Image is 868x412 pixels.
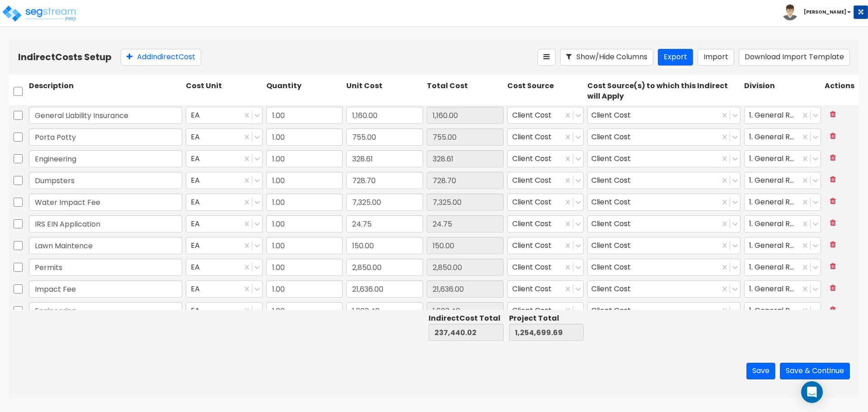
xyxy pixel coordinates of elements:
div: EA [186,259,263,276]
div: Client Cost [587,194,741,211]
div: 1. General Requirements [744,280,821,298]
div: Total Cost [425,79,505,104]
div: EA [186,280,263,298]
button: Export [658,49,693,66]
div: Cost Source(s) to which this Indirect will Apply [585,79,742,104]
div: 1. General Requirements [744,172,821,189]
b: [PERSON_NAME] [804,9,846,15]
button: Save [746,363,775,379]
button: AddIndirectCost [121,49,201,66]
div: Client Cost [507,172,584,189]
div: EA [186,215,263,232]
button: Delete Row [825,259,841,275]
div: Cost Unit [184,79,264,104]
div: Client Cost [587,150,741,167]
div: Client Cost [587,280,741,298]
div: Division [742,79,823,104]
div: 1. General Requirements [744,150,821,167]
button: Save & Continue [780,363,850,379]
div: Unit Cost [344,79,425,104]
button: Delete Row [825,128,841,144]
div: Client Cost [587,302,741,319]
div: Client Cost [591,282,634,296]
button: Delete Row [825,107,841,123]
button: Download Import Template [739,49,850,66]
div: Client Cost [591,195,634,209]
div: Client Cost [587,128,741,146]
div: Project Total [509,313,584,324]
div: Description [27,79,184,104]
div: Open Intercom Messenger [801,381,823,403]
div: EA [186,128,263,146]
button: Delete Row [825,280,841,296]
div: EA [186,237,263,254]
div: Client Cost [587,259,741,276]
div: Client Cost [587,107,741,124]
div: 1. General Requirements [744,302,821,319]
div: Actions [823,79,859,104]
img: logo_pro_r.png [1,5,78,23]
div: Client Cost [507,150,584,167]
button: Delete Row [825,237,841,253]
div: Client Cost [591,174,634,188]
div: Client Cost [587,215,741,232]
div: Client Cost [591,260,634,275]
div: Client Cost [507,215,584,232]
div: Client Cost [591,109,634,123]
button: Delete Row [825,215,841,231]
div: 1. General Requirements [744,194,821,211]
div: 1. General Requirements [744,107,821,124]
div: EA [186,194,263,211]
button: Delete Row [825,302,841,318]
button: Delete Row [825,194,841,209]
div: Client Cost [507,128,584,146]
div: Indirect Cost Total [429,313,504,324]
div: Client Cost [587,172,741,189]
div: 1. General Requirements [744,215,821,232]
div: 1. General Requirements [744,237,821,254]
div: Client Cost [591,130,634,144]
img: avatar.png [782,5,798,20]
b: Indirect Costs Setup [18,51,112,63]
div: Client Cost [507,259,584,276]
div: Client Cost [591,152,634,166]
div: EA [186,302,263,319]
div: EA [186,172,263,189]
button: Delete Row [825,150,841,166]
div: Client Cost [591,239,634,253]
div: Client Cost [591,304,634,318]
div: Quantity [264,79,345,104]
button: Show/Hide Columns [560,49,653,66]
div: 1. General Requirements [744,259,821,276]
div: Client Cost [507,237,584,254]
div: 1. General Requirements [744,128,821,146]
div: Cost Source [505,79,586,104]
button: Reorder Items [538,49,556,66]
button: Delete Row [825,172,841,188]
div: Client Cost [507,302,584,319]
div: Client Cost [507,194,584,211]
div: EA [186,150,263,167]
div: EA [186,107,263,124]
div: Client Cost [587,237,741,254]
div: Client Cost [507,107,584,124]
button: Import [698,49,734,66]
div: Client Cost [507,280,584,298]
div: Client Cost [591,217,634,231]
